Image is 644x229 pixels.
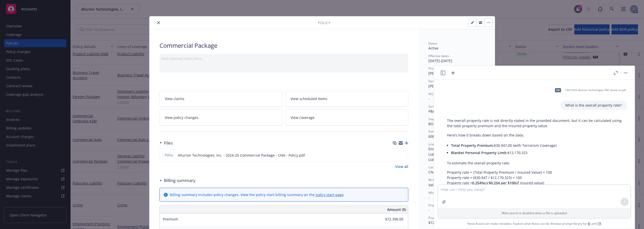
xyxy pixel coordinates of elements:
a: View claims [159,91,283,107]
h3: Billing summary [164,177,195,184]
span: AC(s) [428,92,436,96]
span: 0.254% [472,180,484,185]
span: Total Property Premium: [451,143,494,148]
span: General Liability [428,152,456,162]
a: View coverage [285,110,408,125]
span: Program administrator [428,203,461,207]
span: Allurion Technologies, Inc. - 2024-25 Commercial Package - CNA - Policy.pdf [178,153,305,158]
div: Billing summary [159,177,195,184]
span: Blanket Personal Property Limit: [451,150,507,155]
p: What is the overall property rate? [565,103,622,108]
span: Stage [428,117,436,121]
div: Billing summary includes policy changes. View the policy start billing summary on the . [170,192,345,197]
span: Nova Assist can make mistakes. Explore what Nova can do: Browse prompt library for and [436,218,633,229]
span: Writing company [428,178,452,182]
span: - [428,96,430,101]
p: Property rate = (Total Property Premium / Insured Value) × 100 Property rate = ($30,947 / $12,170... [447,170,622,186]
input: 0.00 [374,215,406,223]
div: [DATE] - [DATE] [428,54,485,63]
span: View claims [165,96,184,101]
span: Carrier [428,165,438,169]
div: pdfCNA 2025 Allurion Technologies P&C Quote v2.pdf [552,84,627,97]
a: BI [588,221,591,226]
span: View scheduled items [291,96,327,101]
a: View policy changes [159,110,283,125]
span: Service lead(s) [428,79,449,83]
span: $0.254 per $100 [489,180,516,185]
button: download file [393,153,397,158]
p: Here’s how it breaks down based on the data: [447,132,622,138]
span: [PERSON_NAME] [428,71,457,76]
span: Policy number [428,129,448,134]
span: Premium [163,217,178,221]
span: P&C - Digital HC [428,109,455,114]
span: Lines of coverage [428,142,453,146]
div: Add internal notes here... [162,56,406,61]
span: View policy changes [165,115,198,120]
p: Web search is disabled when a file is uploaded [441,211,628,215]
span: Employee Benefits Liability [428,147,460,157]
span: 6080566636 [428,134,449,139]
div: Files [159,140,173,146]
span: - [428,208,430,212]
span: CNA Insurance [428,170,454,174]
span: Producer(s) [428,66,445,71]
a: View all [395,164,408,169]
span: Effective dates [428,54,449,58]
a: policy start page [316,192,344,197]
span: Service lead team [428,104,454,109]
span: Policy [164,153,174,157]
li: $30,947.00 (with Terrorism Coverage) [451,142,622,149]
span: Amount ($) [387,207,406,212]
a: TR [597,221,601,226]
span: CNA 2025 Allurion Technologies P&C Quote v2.pdf [565,88,626,92]
p: To estimate the overall property rate: [447,160,622,166]
span: Valley Forge Insurance Company [428,182,483,187]
span: - [428,195,430,200]
span: Premium [428,216,441,220]
span: Active [428,46,438,51]
p: The overall property rate is not directly stated in the provided document, but it can be calculat... [447,118,622,128]
span: Wholesaler [428,191,444,195]
h3: Files [164,140,173,146]
span: [PERSON_NAME] [428,84,457,88]
span: $72,396.00 [428,220,447,225]
a: View scheduled items [285,91,408,107]
span: BOR [428,121,436,126]
span: Policy [318,20,330,25]
button: preview file [401,153,406,158]
span: Status [428,41,437,45]
span: View coverage [291,115,314,120]
li: $12,170,323 [451,149,622,156]
button: close [155,20,162,26]
span: pdf [555,88,561,92]
div: Commercial Package [159,41,408,50]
